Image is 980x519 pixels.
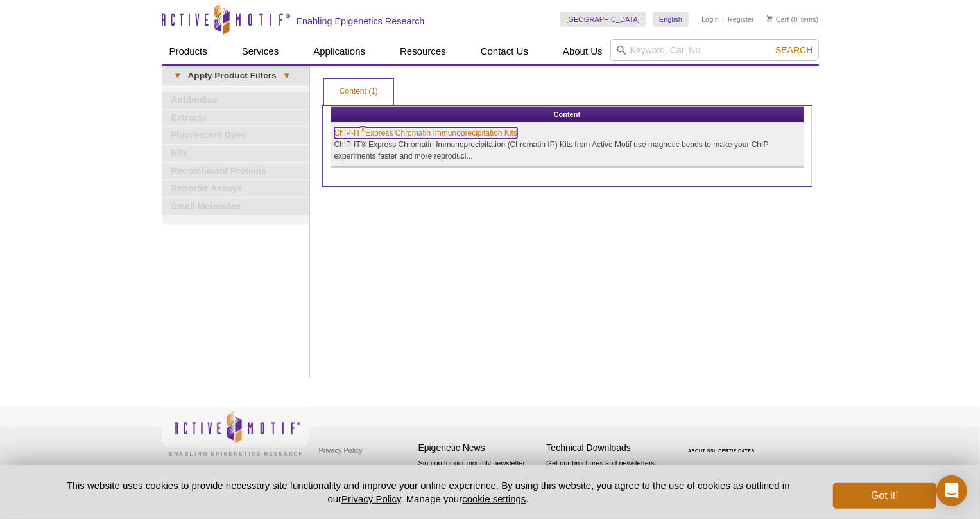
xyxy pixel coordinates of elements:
a: Services [234,39,287,64]
a: ▾Apply Product Filters▾ [162,66,309,86]
a: Reporter Assays [162,180,309,197]
li: (0 items) [767,12,819,27]
img: Active Motif, [162,407,309,459]
a: Applications [305,39,373,64]
a: Products [162,39,215,64]
a: Login [701,15,719,24]
table: Click to Verify - This site chose Symantec SSL for secure e-commerce and confidential communicati... [675,430,771,458]
a: Antibodies [162,92,309,109]
p: This website uses cookies to provide necessary site functionality and improve your online experie... [44,479,812,506]
span: Search [775,45,812,55]
span: ▾ [277,70,297,82]
a: Fluorescent Dyes [162,127,309,144]
a: Cart [767,15,789,24]
a: ABOUT SSL CERTIFICATES [688,448,755,453]
button: cookie settings [462,493,526,504]
input: Keyword, Cat. No. [610,39,819,61]
span: ▾ [168,70,188,82]
a: Contact Us [473,39,536,64]
a: Content (1) [324,79,393,105]
a: Terms & Conditions [316,460,383,479]
a: Register [728,15,754,24]
a: Kits [162,145,309,162]
button: Got it! [833,483,936,509]
h2: Enabling Epigenetics Research [297,15,425,27]
td: ChIP-IT® Express Chromatin Immunoprecipitation (Chromatin IP) Kits from Active Motif use magnetic... [331,123,804,167]
a: Small Molecules [162,198,309,215]
h4: Epigenetic News [418,443,540,453]
button: Search [771,44,816,56]
a: Privacy Policy [341,493,400,504]
sup: ® [361,127,365,134]
a: Resources [392,39,454,64]
p: Sign up for our monthly newsletter highlighting recent publications in the field of epigenetics. [418,458,540,502]
a: [GEOGRAPHIC_DATA] [560,12,647,27]
a: Privacy Policy [316,441,366,460]
a: Recombinant Proteins [162,163,309,180]
th: Content [331,107,804,123]
a: Extracts [162,110,309,127]
a: About Us [555,39,610,64]
p: Get our brochures and newsletters, or request them by mail. [547,458,669,491]
a: ChIP-IT®Express Chromatin Immunoprecipitation Kits [334,127,517,139]
a: English [653,12,689,27]
div: Open Intercom Messenger [936,475,967,506]
h4: Technical Downloads [547,443,669,453]
li: | [723,12,725,27]
img: Your Cart [767,15,773,22]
